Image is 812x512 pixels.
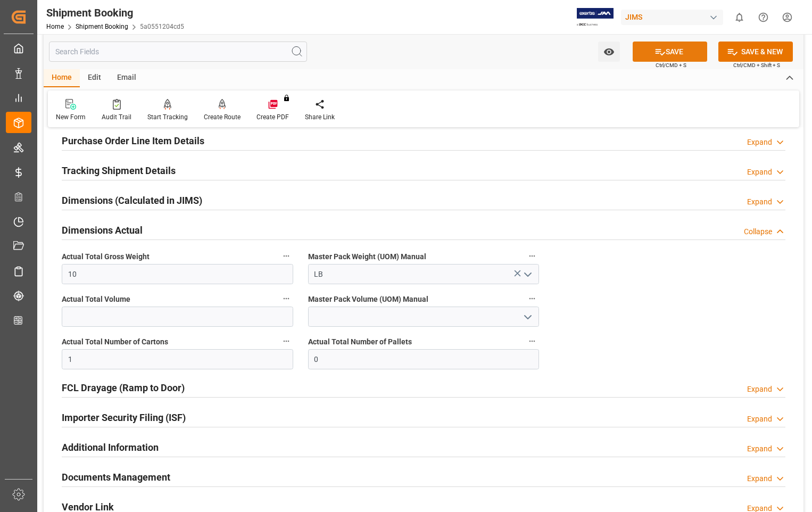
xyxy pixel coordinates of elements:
h2: Dimensions (Calculated in JIMS) [62,193,202,208]
div: Expand [747,137,772,148]
span: Actual Total Volume [62,294,130,305]
button: Actual Total Number of Cartons [279,334,293,348]
div: Expand [747,443,772,455]
div: New Form [56,112,86,122]
div: Expand [747,196,772,208]
span: Master Pack Weight (UOM) Manual [308,251,426,262]
button: Actual Total Volume [279,292,293,305]
button: Actual Total Gross Weight [279,249,293,263]
button: Master Pack Volume (UOM) Manual [525,292,539,305]
span: Actual Total Gross Weight [62,251,150,262]
div: Expand [747,414,772,425]
button: Actual Total Number of Pallets [525,334,539,348]
div: Edit [80,69,109,87]
button: open menu [598,42,620,62]
div: Share Link [305,112,335,122]
h2: FCL Drayage (Ramp to Door) [62,381,185,395]
h2: Documents Management [62,470,170,484]
button: open menu [519,309,535,325]
img: Exertis%20JAM%20-%20Email%20Logo.jpg_1722504956.jpg [577,8,614,27]
span: Actual Total Number of Cartons [62,336,168,348]
a: Shipment Booking [76,23,128,30]
h2: Dimensions Actual [62,223,143,237]
a: Home [46,23,64,30]
div: Home [44,69,80,87]
div: Expand [747,167,772,178]
h2: Importer Security Filing (ISF) [62,410,186,425]
span: Master Pack Volume (UOM) Manual [308,294,428,305]
span: Ctrl/CMD + Shift + S [733,61,780,69]
div: Start Tracking [147,112,188,122]
div: JIMS [621,10,723,25]
div: Create Route [204,112,241,122]
div: Shipment Booking [46,5,184,21]
div: Audit Trail [102,112,131,122]
button: SAVE [633,42,707,62]
h2: Additional Information [62,440,159,455]
input: Search Fields [49,42,307,62]
h2: Tracking Shipment Details [62,163,176,178]
h2: Purchase Order Line Item Details [62,134,204,148]
div: Email [109,69,144,87]
span: Actual Total Number of Pallets [308,336,412,348]
span: Ctrl/CMD + S [656,61,686,69]
div: Collapse [744,226,772,237]
button: show 0 new notifications [727,5,751,29]
button: JIMS [621,7,727,27]
button: open menu [519,266,535,283]
div: Expand [747,384,772,395]
button: SAVE & NEW [718,42,793,62]
div: Expand [747,473,772,484]
button: Help Center [751,5,775,29]
button: Master Pack Weight (UOM) Manual [525,249,539,263]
